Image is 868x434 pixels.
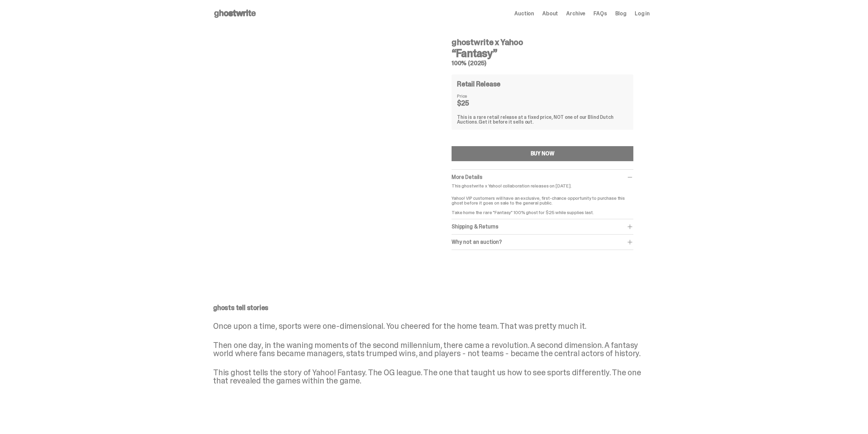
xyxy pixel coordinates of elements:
h4: ghostwrite x Yahoo [452,38,633,46]
h4: Retail Release [457,81,500,87]
button: BUY NOW [452,146,633,161]
span: Get it before it sells out. [479,119,534,125]
h5: 100% (2025) [452,60,633,66]
a: Log in [635,11,650,16]
div: Why not an auction? [452,239,633,246]
h3: “Fantasy” [452,48,633,59]
a: About [542,11,558,16]
div: Shipping & Returns [452,223,633,230]
div: This is a rare retail release at a fixed price, NOT one of our Blind Dutch Auctions. [457,115,628,124]
p: This ghostwrite x Yahoo! collaboration releases on [DATE]. [452,183,633,188]
div: BUY NOW [531,151,555,156]
p: Once upon a time, sports were one-dimensional. You cheered for the home team. That was pretty muc... [213,322,650,330]
a: Blog [615,11,627,16]
dt: Price [457,94,491,98]
p: Yahoo! VIP customers will have an exclusive, first-chance opportunity to purchase this ghost befo... [452,191,633,215]
a: Archive [566,11,585,16]
p: Then one day, in the waning moments of the second millennium, there came a revolution. A second d... [213,341,650,358]
p: This ghost tells the story of Yahoo! Fantasy. The OG league. The one that taught us how to see sp... [213,368,650,385]
dd: $25 [457,100,491,107]
a: Auction [514,11,534,16]
span: More Details [452,173,482,181]
a: FAQs [593,11,607,16]
p: ghosts tell stories [213,304,650,311]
